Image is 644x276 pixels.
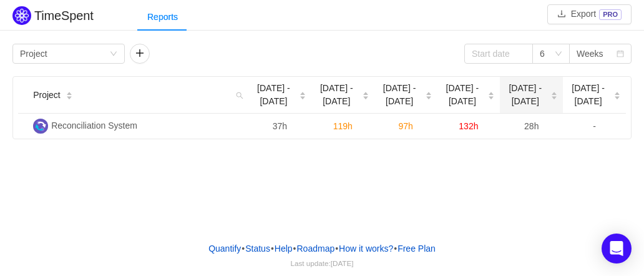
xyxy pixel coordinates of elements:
div: Sort [299,90,306,99]
i: icon: caret-up [614,90,621,94]
h2: TimeSpent [34,9,94,22]
div: 6 [540,44,545,63]
div: Sort [550,90,558,99]
button: icon: plus [130,44,150,64]
span: [DATE] - [DATE] [505,82,545,108]
i: icon: caret-down [551,95,558,99]
span: 119h [333,121,353,131]
i: icon: caret-down [614,95,621,99]
i: icon: caret-down [488,95,495,99]
span: Last update: [291,259,354,267]
i: icon: caret-up [425,90,432,94]
div: Sort [425,90,432,99]
span: Project [33,89,61,102]
button: How it works? [338,239,394,258]
i: icon: caret-down [425,95,432,99]
span: [DATE] - [DATE] [568,82,608,108]
i: icon: caret-up [362,90,369,94]
span: 37h [273,121,287,131]
span: [DATE] - [DATE] [316,82,357,108]
div: Sort [66,90,73,99]
i: icon: caret-up [299,90,306,94]
span: Reconciliation System [51,121,137,131]
img: Quantify logo [12,6,31,25]
div: Sort [362,90,369,99]
i: icon: calendar [617,50,624,59]
a: Help [274,239,293,258]
button: Free Plan [397,239,436,258]
span: • [335,244,338,254]
span: [DATE] [331,259,354,267]
span: - [593,121,596,131]
span: 97h [398,121,412,131]
i: icon: caret-up [551,90,558,94]
i: icon: caret-down [299,95,306,99]
span: • [394,244,397,254]
i: icon: search [231,77,248,113]
i: icon: caret-down [362,95,369,99]
div: Project [20,44,47,63]
span: • [241,244,245,254]
div: Open Intercom Messenger [602,234,632,264]
img: RS [33,119,48,134]
span: 132h [459,121,478,131]
div: Weeks [577,44,603,63]
i: icon: caret-up [488,90,495,94]
a: Roadmap [296,239,336,258]
i: icon: down [110,50,117,59]
span: • [271,244,274,254]
i: icon: caret-up [66,90,72,94]
a: Status [245,239,271,258]
span: [DATE] - [DATE] [379,82,420,108]
i: icon: caret-down [66,95,72,99]
span: [DATE] - [DATE] [253,82,294,108]
span: • [293,244,296,254]
span: [DATE] - [DATE] [442,82,483,108]
i: icon: down [555,50,562,59]
button: icon: downloadExportPRO [547,4,632,24]
div: Sort [613,90,621,99]
input: Start date [464,44,533,64]
span: 28h [524,121,539,131]
div: Sort [487,90,495,99]
a: Quantify [208,239,241,258]
div: Reports [137,3,188,31]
